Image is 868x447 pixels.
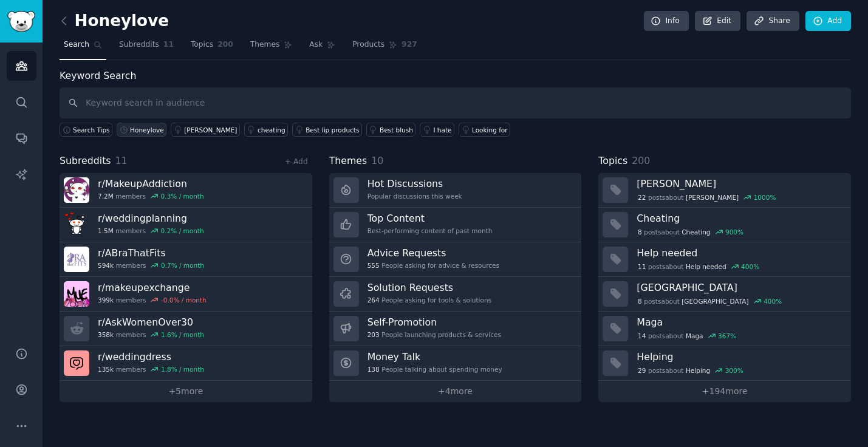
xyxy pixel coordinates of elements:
[637,227,744,237] div: post s about
[329,381,582,402] a: +4more
[686,262,726,271] span: Help needed
[309,39,323,50] span: Ask
[747,11,799,32] a: Share
[98,177,204,190] h3: r/ MakeupAddiction
[367,227,493,235] div: Best-performing content of past month
[98,296,114,304] span: 399k
[184,126,237,134] div: [PERSON_NAME]
[637,296,783,307] div: post s about
[367,261,380,270] span: 555
[367,350,502,363] h3: Money Talk
[60,277,312,312] a: r/makeupexchange399kmembers-0.0% / month
[638,332,646,340] span: 14
[598,277,851,312] a: [GEOGRAPHIC_DATA]8postsabout[GEOGRAPHIC_DATA]400%
[161,227,204,235] div: 0.2 % / month
[115,35,178,60] a: Subreddits11
[402,39,417,50] span: 927
[98,227,114,235] span: 1.5M
[598,154,627,169] span: Topics
[725,366,743,375] div: 300 %
[329,173,582,208] a: Hot DiscussionsPopular discussions this week
[420,123,454,137] a: I hate
[60,12,169,31] h2: Honeylove
[638,366,646,375] span: 29
[244,123,288,137] a: cheating
[98,261,204,270] div: members
[371,155,383,166] span: 10
[186,35,238,60] a: Topics200
[115,155,128,166] span: 11
[98,212,204,225] h3: r/ weddingplanning
[98,247,204,259] h3: r/ ABraThatFits
[638,228,642,236] span: 8
[367,296,491,304] div: People asking for tools & solutions
[98,330,204,339] div: members
[161,261,204,270] div: 0.7 % / month
[638,297,642,305] span: 8
[130,126,164,134] div: Honeylove
[598,381,851,402] a: +194more
[367,330,501,339] div: People launching products & services
[367,330,380,339] span: 203
[163,39,174,50] span: 11
[329,312,582,346] a: Self-Promotion203People launching products & services
[637,365,744,376] div: post s about
[98,192,114,200] span: 7.2M
[64,212,89,237] img: weddingplanning
[246,35,297,60] a: Themes
[60,35,106,60] a: Search
[60,242,312,277] a: r/ABraThatFits594kmembers0.7% / month
[805,11,851,32] a: Add
[64,39,89,50] span: Search
[632,155,650,166] span: 200
[285,157,308,166] a: + Add
[329,154,367,169] span: Themes
[367,247,499,259] h3: Advice Requests
[367,296,380,304] span: 264
[292,123,362,137] a: Best lip products
[98,350,204,363] h3: r/ weddingdress
[682,228,710,236] span: Cheating
[598,173,851,208] a: [PERSON_NAME]22postsabout[PERSON_NAME]1000%
[117,123,166,137] a: Honeylove
[367,192,462,200] div: Popular discussions this week
[367,365,502,374] div: People talking about spending money
[754,193,776,202] div: 1000 %
[352,39,384,50] span: Products
[682,297,748,305] span: [GEOGRAPHIC_DATA]
[598,242,851,277] a: Help needed11postsaboutHelp needed400%
[98,261,114,270] span: 594k
[161,365,204,374] div: 1.8 % / month
[98,365,204,374] div: members
[64,247,89,272] img: ABraThatFits
[250,39,280,50] span: Themes
[686,193,739,202] span: [PERSON_NAME]
[98,330,114,339] span: 358k
[161,330,204,339] div: 1.6 % / month
[367,177,462,190] h3: Hot Discussions
[60,87,851,118] input: Keyword search in audience
[7,11,35,32] img: GummySearch logo
[306,126,359,134] div: Best lip products
[60,312,312,346] a: r/AskWomenOver30358kmembers1.6% / month
[598,346,851,381] a: Helping29postsaboutHelping300%
[348,35,421,60] a: Products927
[644,11,689,32] a: Info
[171,123,240,137] a: [PERSON_NAME]
[367,261,499,270] div: People asking for advice & resources
[637,316,842,329] h3: Maga
[98,281,207,294] h3: r/ makeupexchange
[695,11,740,32] a: Edit
[637,247,842,259] h3: Help needed
[367,365,380,374] span: 138
[191,39,213,50] span: Topics
[637,177,842,190] h3: [PERSON_NAME]
[98,316,204,329] h3: r/ AskWomenOver30
[329,346,582,381] a: Money Talk138People talking about spending money
[637,281,842,294] h3: [GEOGRAPHIC_DATA]
[60,173,312,208] a: r/MakeupAddiction7.2Mmembers0.3% / month
[98,227,204,235] div: members
[329,208,582,242] a: Top ContentBest-performing content of past month
[637,330,737,341] div: post s about
[98,365,114,374] span: 135k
